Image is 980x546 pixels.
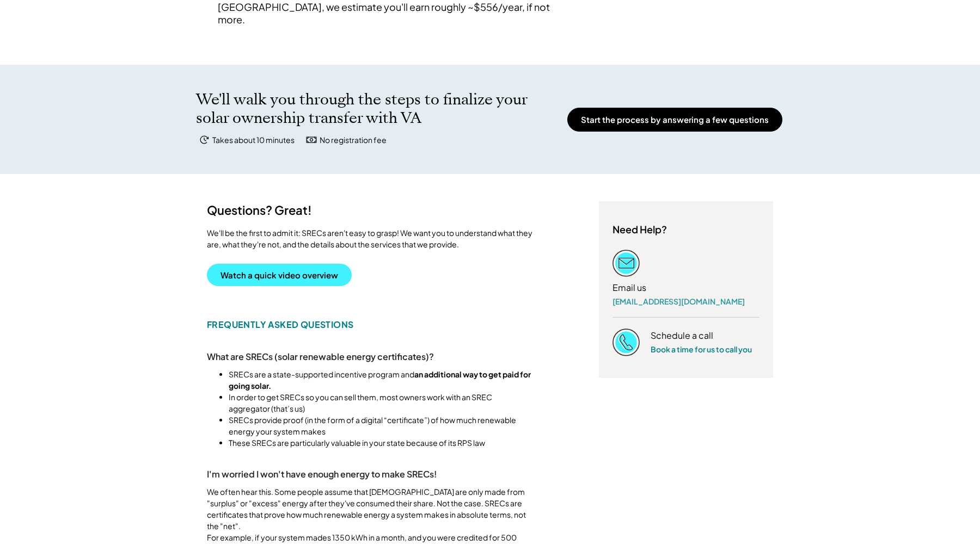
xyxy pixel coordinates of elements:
[229,414,534,437] li: SRECs provide proof (in the form of a digital “certificate”) of how much renewable energy your sy...
[207,350,434,363] div: What are SRECs (solar renewable energy certificates)?
[229,392,534,414] li: In order to get SRECs so you can sell them, most owners work with an SREC aggregator (that’s us)
[229,437,534,449] li: These SRECs are particularly valuable in your state because of its RPS law
[207,227,534,250] div: We'll be the first to admit it: SRECs aren't easy to grasp! We want you to understand what they a...
[612,223,667,235] div: Need Help?
[207,319,353,331] div: FREQUENTLY ASKED QUESTIONS
[207,201,316,219] h2: Questions? Great!
[207,468,437,481] div: I'm worried I won't have enough energy to make SRECs!
[567,108,782,132] button: Start the process by answering a few questions
[612,328,640,356] img: Phone%20copy%403x.png
[612,282,646,294] div: Email us
[229,369,532,390] strong: an additional way to get paid for going solar.
[320,135,387,146] div: No registration fee
[612,296,745,306] a: [EMAIL_ADDRESS][DOMAIN_NAME]
[212,135,295,146] div: Takes about 10 minutes
[651,344,752,354] a: Book a time for us to call you
[229,369,534,392] li: SRECs are a state-supported incentive program and
[196,91,550,128] h2: We'll walk you through the steps to finalize your solar ownership transfer with VA
[207,264,352,286] button: Watch a quick video overview
[612,250,640,277] img: Email%202%403x.png
[651,330,713,342] div: Schedule a call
